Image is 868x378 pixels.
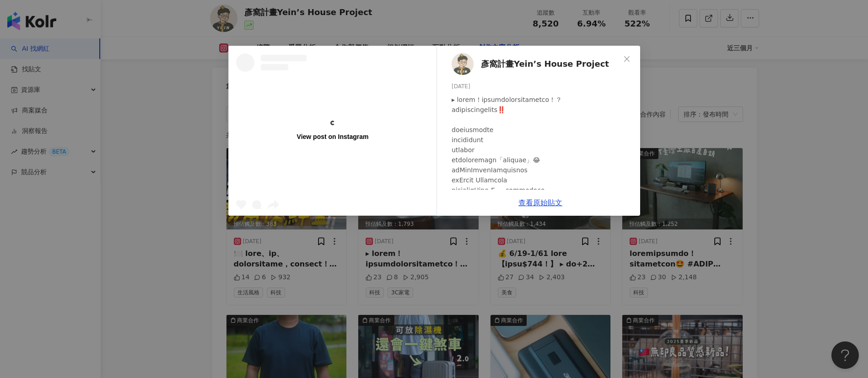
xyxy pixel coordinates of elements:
[452,53,474,75] img: KOL Avatar
[452,82,633,91] div: [DATE]
[623,55,631,63] span: close
[229,46,437,215] a: View post on Instagram
[452,53,620,75] a: KOL Avatar彥窩計畫Yein’s House Project
[618,50,636,68] button: Close
[518,198,562,207] a: 查看原始貼文
[297,133,368,141] div: View post on Instagram
[481,58,609,70] span: 彥窩計畫Yein’s House Project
